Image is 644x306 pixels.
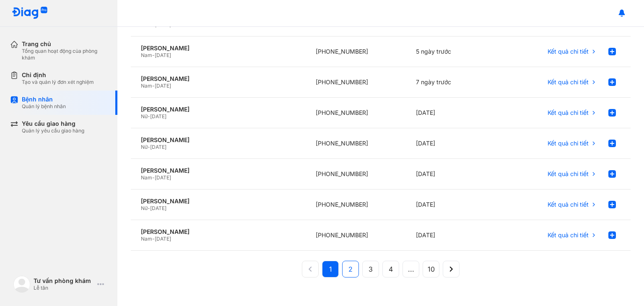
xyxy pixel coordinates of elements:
[150,113,166,119] span: [DATE]
[152,174,155,181] span: -
[548,170,589,178] span: Kết quả chi tiết
[369,264,373,274] span: 3
[141,144,148,150] span: Nữ
[22,120,84,127] div: Yêu cầu giao hàng
[406,128,506,159] div: [DATE]
[141,167,296,174] div: [PERSON_NAME]
[406,189,506,220] div: [DATE]
[348,264,353,274] span: 2
[322,261,339,277] button: 1
[22,40,107,48] div: Trang chủ
[423,261,439,277] button: 10
[22,103,66,110] div: Quản lý bệnh nhân
[141,205,148,211] span: Nữ
[141,83,152,89] span: Nam
[406,220,506,251] div: [DATE]
[382,261,399,277] button: 4
[155,236,171,242] span: [DATE]
[152,236,155,242] span: -
[141,106,296,113] div: [PERSON_NAME]
[152,52,155,58] span: -
[152,83,155,89] span: -
[141,44,296,52] div: [PERSON_NAME]
[155,52,171,58] span: [DATE]
[548,201,589,208] span: Kết quả chi tiết
[428,264,435,274] span: 10
[408,264,414,274] span: ...
[141,136,296,144] div: [PERSON_NAME]
[342,261,359,277] button: 2
[22,127,84,134] div: Quản lý yêu cầu giao hàng
[141,228,296,236] div: [PERSON_NAME]
[406,36,506,67] div: 5 ngày trước
[141,75,296,83] div: [PERSON_NAME]
[306,67,405,98] div: [PHONE_NUMBER]
[402,261,419,277] button: ...
[306,189,405,220] div: [PHONE_NUMBER]
[141,236,152,242] span: Nam
[406,67,506,98] div: 7 ngày trước
[13,276,30,293] img: logo
[548,48,589,55] span: Kết quả chi tiết
[306,98,405,128] div: [PHONE_NUMBER]
[389,264,393,274] span: 4
[22,79,94,86] div: Tạo và quản lý đơn xét nghiệm
[150,205,166,211] span: [DATE]
[148,205,150,211] span: -
[12,7,48,20] img: logo
[34,277,94,285] div: Tư vấn phòng khám
[406,159,506,189] div: [DATE]
[141,197,296,205] div: [PERSON_NAME]
[306,220,405,251] div: [PHONE_NUMBER]
[406,98,506,128] div: [DATE]
[306,36,405,67] div: [PHONE_NUMBER]
[141,113,148,119] span: Nữ
[329,264,332,274] span: 1
[34,285,94,291] div: Lễ tân
[148,144,150,150] span: -
[548,140,589,147] span: Kết quả chi tiết
[141,174,152,181] span: Nam
[362,261,379,277] button: 3
[22,71,94,79] div: Chỉ định
[155,83,171,89] span: [DATE]
[141,52,152,58] span: Nam
[548,78,589,86] span: Kết quả chi tiết
[148,113,150,119] span: -
[22,48,107,61] div: Tổng quan hoạt động của phòng khám
[306,159,405,189] div: [PHONE_NUMBER]
[548,231,589,239] span: Kết quả chi tiết
[306,128,405,159] div: [PHONE_NUMBER]
[22,96,66,103] div: Bệnh nhân
[150,144,166,150] span: [DATE]
[548,109,589,117] span: Kết quả chi tiết
[155,174,171,181] span: [DATE]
